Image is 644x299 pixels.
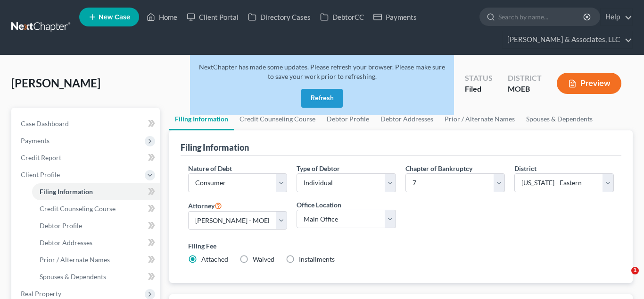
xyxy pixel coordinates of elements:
a: Credit Report [13,149,160,166]
a: Filing Information [32,183,160,200]
a: Home [142,9,182,26]
label: Office Location [297,200,341,210]
button: Preview [557,73,621,94]
a: Prior / Alternate Names [32,251,160,268]
span: Real Property [21,290,61,298]
label: Attorney [188,200,222,211]
div: District [508,73,542,84]
span: Debtor Profile [40,222,82,230]
span: Client Profile [21,171,60,179]
div: Filed [465,84,493,94]
span: Credit Counseling Course [40,205,116,213]
input: Search by name... [498,8,585,26]
span: Installments [299,255,335,263]
a: Case Dashboard [13,115,160,132]
span: NextChapter has made some updates. Please refresh your browser. Please make sure to save your wor... [199,63,445,80]
span: 1 [631,267,639,274]
a: [PERSON_NAME] & Associates, LLC [503,31,632,48]
span: Filing Information [40,188,93,196]
span: Debtor Addresses [40,239,92,247]
div: MOEB [508,84,542,94]
a: Debtor Profile [32,217,160,234]
div: Filing Information [181,142,249,153]
label: Type of Debtor [297,163,340,173]
a: Client Portal [182,9,243,26]
span: Payments [21,137,50,145]
label: Filing Fee [188,241,614,251]
label: Nature of Debt [188,163,232,173]
iframe: Intercom live chat [612,267,635,290]
a: Directory Cases [243,9,315,26]
a: Payments [369,9,421,26]
a: Spouses & Dependents [520,108,598,130]
div: Status [465,73,493,84]
a: DebtorCC [315,9,369,26]
span: New Case [99,14,130,21]
label: District [514,163,537,173]
a: Credit Counseling Course [32,200,160,217]
span: [PERSON_NAME] [11,76,100,90]
span: Attached [201,255,228,263]
span: Case Dashboard [21,120,69,128]
span: Prior / Alternate Names [40,256,110,264]
a: Filing Information [169,108,234,130]
span: Waived [253,255,274,263]
button: Refresh [301,89,343,108]
a: Debtor Addresses [32,234,160,251]
span: Spouses & Dependents [40,273,106,281]
label: Chapter of Bankruptcy [405,163,472,173]
a: Prior / Alternate Names [439,108,520,130]
a: Spouses & Dependents [32,268,160,285]
span: Credit Report [21,154,61,162]
a: Help [601,9,632,26]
